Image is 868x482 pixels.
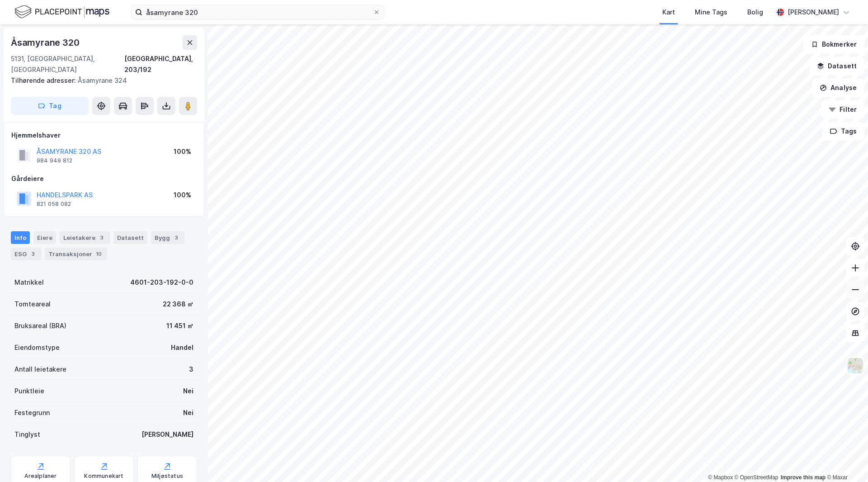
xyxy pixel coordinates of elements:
[662,7,675,18] div: Kart
[821,100,864,119] button: Filter
[84,472,123,480] div: Kommunekart
[847,357,864,374] img: Z
[11,75,190,86] div: Åsamyrane 324
[183,407,193,418] div: Nei
[33,231,56,244] div: Eiere
[97,233,106,242] div: 3
[823,439,868,482] iframe: Chat Widget
[14,364,66,375] div: Antall leietakere
[14,429,40,440] div: Tinglyst
[172,233,181,242] div: 3
[45,248,107,260] div: Transaksjoner
[124,53,197,75] div: [GEOGRAPHIC_DATA], 203/192
[163,299,193,310] div: 22 368 ㎡
[812,79,864,97] button: Analyse
[130,277,193,288] div: 4601-203-192-0-0
[735,474,778,481] a: OpenStreetMap
[11,53,124,75] div: 5131, [GEOGRAPHIC_DATA], [GEOGRAPHIC_DATA]
[14,386,44,396] div: Punktleie
[28,249,38,258] div: 3
[14,299,51,310] div: Tomteareal
[803,35,864,53] button: Bokmerker
[781,474,826,481] a: Improve this map
[174,146,191,157] div: 100%
[14,342,60,353] div: Eiendomstype
[11,130,197,141] div: Hjemmelshaver
[11,231,30,244] div: Info
[11,173,197,184] div: Gårdeiere
[14,407,50,418] div: Festegrunn
[166,320,193,331] div: 11 451 ㎡
[183,386,193,396] div: Nei
[151,472,183,480] div: Miljøstatus
[14,277,44,288] div: Matrikkel
[94,249,104,258] div: 10
[171,342,193,353] div: Handel
[809,57,864,75] button: Datasett
[11,97,89,115] button: Tag
[60,231,110,244] div: Leietakere
[142,5,373,19] input: Søk på adresse, matrikkel, gårdeiere, leietakere eller personer
[189,364,193,375] div: 3
[822,122,864,140] button: Tags
[695,7,727,18] div: Mine Tags
[11,248,41,260] div: ESG
[788,7,839,18] div: [PERSON_NAME]
[14,4,109,20] img: logo.f888ab2527a4732fd821a326f86c7f29.svg
[151,231,184,244] div: Bygg
[24,472,57,480] div: Arealplaner
[708,474,733,481] a: Mapbox
[142,429,193,440] div: [PERSON_NAME]
[14,320,66,331] div: Bruksareal (BRA)
[113,231,147,244] div: Datasett
[11,35,81,50] div: Åsamyrane 320
[11,76,78,84] span: Tilhørende adresser:
[174,190,191,200] div: 100%
[37,157,72,164] div: 984 949 812
[747,7,763,18] div: Bolig
[37,200,71,208] div: 821 058 082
